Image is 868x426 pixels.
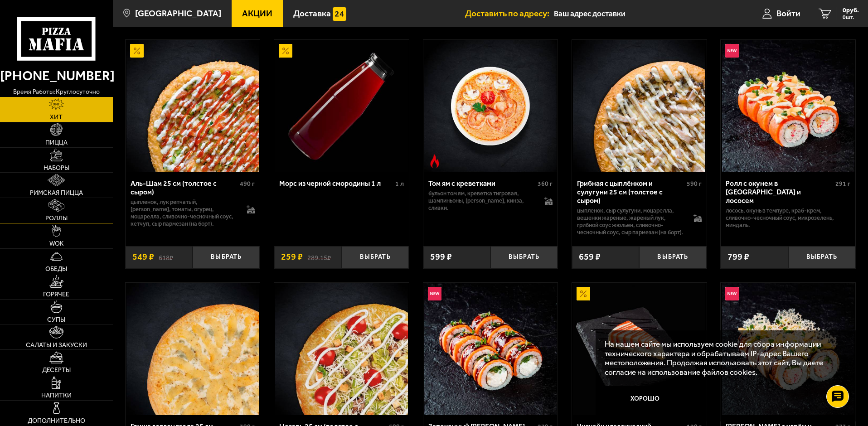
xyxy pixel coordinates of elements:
a: Острое блюдоТом ям с креветками [423,40,558,172]
span: 360 г [538,180,553,188]
img: Цезарь 25 см (толстое с сыром) [275,283,407,415]
a: Грибная с цыплёнком и сулугуни 25 см (толстое с сыром) [572,40,707,172]
span: 599 ₽ [430,252,452,261]
p: бульон том ям, креветка тигровая, шампиньоны, [PERSON_NAME], кинза, сливки. [428,190,536,212]
span: Десерты [42,367,71,373]
a: АкционныйЧизкейк классический [572,283,707,415]
input: Ваш адрес доставки [554,5,727,22]
button: Выбрать [639,246,706,268]
span: 291 г [835,180,850,188]
img: Акционный [130,44,144,58]
span: 549 ₽ [132,252,154,261]
img: Акционный [577,287,590,300]
img: Аль-Шам 25 см (толстое с сыром) [126,40,259,172]
img: Акционный [279,44,292,58]
span: Войти [776,9,800,18]
a: Цезарь 25 см (толстое с сыром) [274,283,409,415]
img: Морс из черной смородины 1 л [275,40,407,172]
div: Том ям с креветками [428,179,536,188]
p: цыпленок, лук репчатый, [PERSON_NAME], томаты, огурец, моцарелла, сливочно-чесночный соус, кетчуп... [131,198,238,228]
span: 659 ₽ [579,252,601,261]
span: Горячее [43,291,69,298]
img: Том ям с креветками [424,40,557,172]
button: Выбрать [193,246,260,268]
img: Новинка [428,287,441,300]
span: Напитки [41,392,72,399]
img: Грибная с цыплёнком и сулугуни 25 см (толстое с сыром) [573,40,705,172]
span: Доставка [293,9,331,18]
p: лосось, окунь в темпуре, краб-крем, сливочно-чесночный соус, микрозелень, миндаль. [726,207,850,229]
img: Острое блюдо [428,154,441,168]
span: Роллы [45,215,68,222]
a: НовинкаЗапеченный ролл Гурмэ с лососем и угрём [423,283,558,415]
span: [GEOGRAPHIC_DATA] [135,9,221,18]
a: НовинкаРолл Калипсо с угрём и креветкой [721,283,855,415]
div: Грибная с цыплёнком и сулугуни 25 см (толстое с сыром) [577,179,684,205]
a: АкционныйМорс из черной смородины 1 л [274,40,409,172]
p: цыпленок, сыр сулугуни, моцарелла, вешенки жареные, жареный лук, грибной соус Жюльен, сливочно-че... [577,207,684,236]
a: АкционныйАль-Шам 25 см (толстое с сыром) [126,40,260,172]
img: Новинка [725,44,739,58]
div: Ролл с окунем в [GEOGRAPHIC_DATA] и лососем [726,179,833,205]
img: Ролл с окунем в темпуре и лососем [722,40,854,172]
span: Дополнительно [28,418,85,424]
span: Наборы [44,165,69,171]
s: 289.15 ₽ [307,252,331,261]
span: 590 г [687,180,702,188]
button: Выбрать [342,246,409,268]
span: 799 ₽ [727,252,749,261]
div: Аль-Шам 25 см (толстое с сыром) [131,179,238,196]
button: Хорошо [605,386,686,413]
img: 15daf4d41897b9f0e9f617042186c801.svg [333,7,346,21]
span: 490 г [240,180,255,188]
span: 0 шт. [843,15,859,20]
span: Пицца [45,140,68,146]
div: Морс из черной смородины 1 л [279,179,393,188]
span: Хит [50,114,63,121]
span: 259 ₽ [281,252,303,261]
img: Чизкейк классический [573,283,705,415]
span: Салаты и закуски [26,342,87,349]
span: Доставить по адресу: [465,9,554,18]
button: Выбрать [788,246,855,268]
span: Обеды [45,266,67,272]
a: Груша горгондзола 25 см (толстое с сыром) [126,283,260,415]
a: НовинкаРолл с окунем в темпуре и лососем [721,40,855,172]
button: Выбрать [490,246,558,268]
span: 0 руб. [843,7,859,14]
p: На нашем сайте мы используем cookie для сбора информации технического характера и обрабатываем IP... [605,339,842,377]
span: Акции [242,9,272,18]
span: Супы [47,317,65,323]
img: Груша горгондзола 25 см (толстое с сыром) [126,283,259,415]
span: 1 л [395,180,404,188]
img: Новинка [725,287,739,300]
span: WOK [49,241,63,247]
img: Запеченный ролл Гурмэ с лососем и угрём [424,283,557,415]
s: 618 ₽ [159,252,173,261]
span: Римская пицца [30,190,83,196]
img: Ролл Калипсо с угрём и креветкой [722,283,854,415]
